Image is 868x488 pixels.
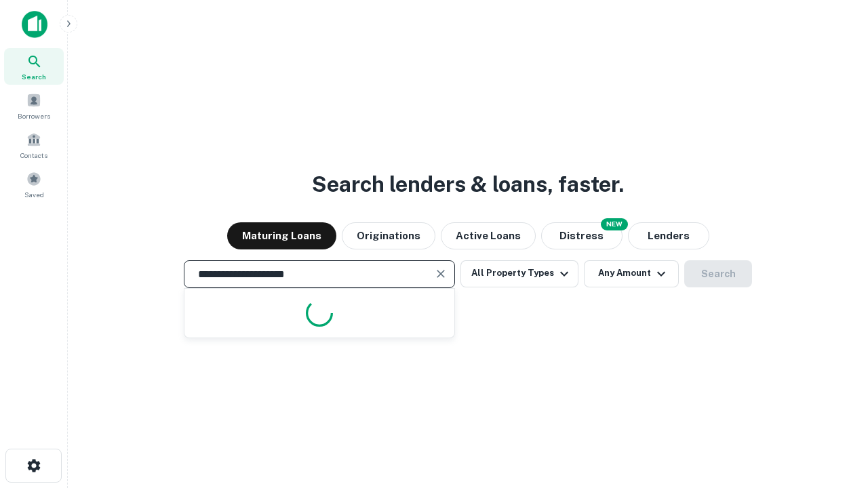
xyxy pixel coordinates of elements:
div: NEW [601,218,628,230]
button: Clear [431,264,450,283]
span: Saved [24,189,44,200]
button: Lenders [628,222,709,249]
span: Contacts [20,150,47,161]
button: All Property Types [460,260,578,287]
img: capitalize-icon.png [22,11,47,38]
a: Contacts [4,127,64,163]
a: Saved [4,166,64,203]
button: Originations [342,222,435,249]
button: Any Amount [584,260,679,287]
span: Search [22,71,46,82]
iframe: Chat Widget [800,380,868,445]
a: Borrowers [4,87,64,124]
button: Maturing Loans [227,222,336,249]
h3: Search lenders & loans, faster. [312,168,624,201]
span: Borrowers [18,110,50,121]
button: Search distressed loans with lien and other non-mortgage details. [541,222,623,249]
button: Active Loans [441,222,536,249]
a: Search [4,48,64,85]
